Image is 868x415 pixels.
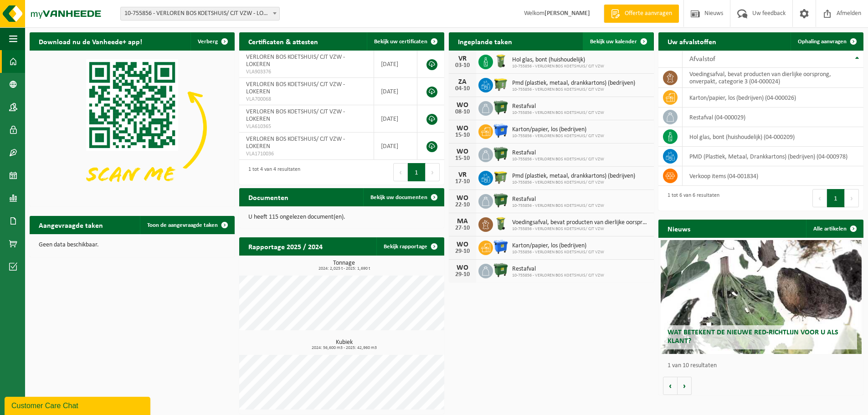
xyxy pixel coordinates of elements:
div: WO [453,102,472,109]
span: Afvalstof [689,56,715,63]
td: [DATE] [374,133,417,160]
span: Hol glas, bont (huishoudelijk) [512,56,604,64]
td: PMD (Plastiek, Metaal, Drankkartons) (bedrijven) (04-000978) [683,147,863,166]
td: karton/papier, los (bedrijven) (04-000026) [683,88,863,108]
a: Bekijk rapportage [376,237,443,256]
strong: [PERSON_NAME] [544,10,590,17]
h2: Download nu de Vanheede+ app! [30,32,151,50]
span: Ophaling aanvragen [798,39,847,45]
span: VLA903376 [246,68,367,76]
span: 10-755856 - VERLOREN BOS KOETSHUIS/ CJT VZW [512,157,604,162]
span: 10-755856 - VERLOREN BOS KOETSHUIS/ CJT VZW [512,203,604,209]
span: Wat betekent de nieuwe RED-richtlijn voor u als klant? [668,329,838,345]
p: Geen data beschikbaar. [39,242,226,248]
span: Toon de aangevraagde taken [147,222,218,228]
span: VLA700068 [246,96,367,103]
button: Previous [812,189,827,207]
button: Previous [393,163,408,181]
span: 10-755856 - VERLOREN BOS KOETSHUIS/ CJT VZW [512,64,604,69]
div: 17-10 [453,179,472,185]
div: VR [453,55,472,62]
div: 1 tot 4 van 4 resultaten [244,162,300,182]
h2: Ingeplande taken [449,32,521,50]
div: 03-10 [453,62,472,69]
a: Ophaling aanvragen [791,32,863,51]
span: 10-755856 - VERLOREN BOS KOETSHUIS/ CJT VZW [512,226,649,232]
span: VERLOREN BOS KOETSHUIS/ CJT VZW - LOKEREN [246,136,345,150]
div: VR [453,171,472,179]
span: VLA610365 [246,123,367,130]
td: hol glas, bont (huishoudelijk) (04-000209) [683,127,863,147]
a: Offerte aanvragen [604,5,679,23]
td: verkoop items (04-001834) [683,166,863,186]
h2: Documenten [239,188,298,206]
iframe: chat widget [5,395,152,415]
div: 27-10 [453,225,472,231]
h2: Certificaten & attesten [239,32,327,50]
div: WO [453,195,472,202]
div: 29-10 [453,248,472,255]
span: VLA1710036 [246,150,367,158]
img: WB-0140-HPE-GN-50 [493,53,508,69]
div: 29-10 [453,272,472,278]
a: Bekijk uw certificaten [367,32,443,51]
span: 10-755856 - VERLOREN BOS KOETSHUIS/ CJT VZW [512,180,635,185]
span: 2024: 2,025 t - 2025: 1,690 t [244,266,444,271]
div: 15-10 [453,132,472,138]
p: U heeft 115 ongelezen document(en). [248,214,435,220]
span: 10-755856 - VERLOREN BOS KOETSHUIS/ CJT VZW - LOKEREN [120,7,280,20]
span: Bekijk uw certificaten [374,39,427,45]
h2: Rapportage 2025 / 2024 [239,237,332,255]
span: Bekijk uw kalender [590,39,637,45]
div: WO [453,125,472,132]
div: WO [453,148,472,155]
h3: Kubiek [244,339,444,350]
span: Karton/papier, los (bedrijven) [512,126,604,133]
button: Volgende [678,377,692,395]
span: Pmd (plastiek, metaal, drankkartons) (bedrijven) [512,80,635,87]
span: 10-755856 - VERLOREN BOS KOETSHUIS/ CJT VZW [512,273,604,278]
span: Restafval [512,103,604,110]
span: Restafval [512,149,604,157]
img: WB-1100-HPE-GN-01 [493,100,508,115]
div: MA [453,218,472,225]
div: 15-10 [453,155,472,162]
a: Bekijk uw kalender [583,32,653,51]
img: Download de VHEPlus App [30,51,235,205]
td: voedingsafval, bevat producten van dierlijke oorsprong, onverpakt, categorie 3 (04-000024) [683,68,863,88]
div: ZA [453,78,472,86]
div: WO [453,264,472,272]
div: 04-10 [453,86,472,92]
div: 1 tot 6 van 6 resultaten [663,188,719,208]
span: Restafval [512,196,604,203]
a: Bekijk uw documenten [363,188,443,206]
div: 22-10 [453,202,472,208]
p: 1 van 10 resultaten [668,363,859,369]
span: Karton/papier, los (bedrijven) [512,242,604,250]
span: 10-755856 - VERLOREN BOS KOETSHUIS/ CJT VZW [512,250,604,255]
button: Vorige [663,377,678,395]
span: Verberg [198,39,218,45]
img: WB-0140-HPE-GN-50 [493,216,508,231]
button: 1 [827,189,845,207]
img: WB-1100-HPE-GN-50 [493,77,508,92]
button: Verberg [190,32,234,51]
span: 10-755856 - VERLOREN BOS KOETSHUIS/ CJT VZW [512,133,604,139]
button: Next [845,189,859,207]
span: Offerte aanvragen [622,9,674,18]
img: WB-1100-HPE-GN-01 [493,262,508,278]
button: 1 [408,163,426,181]
span: 10-755856 - VERLOREN BOS KOETSHUIS/ CJT VZW [512,87,635,92]
img: WB-1100-HPE-BE-01 [493,123,508,138]
img: WB-1100-HPE-GN-01 [493,193,508,208]
a: Alle artikelen [806,220,863,238]
td: [DATE] [374,105,417,133]
span: VERLOREN BOS KOETSHUIS/ CJT VZW - LOKEREN [246,54,345,68]
div: 08-10 [453,109,472,115]
img: WB-1100-HPE-BE-01 [493,239,508,255]
button: Next [426,163,440,181]
span: VERLOREN BOS KOETSHUIS/ CJT VZW - LOKEREN [246,108,345,123]
td: [DATE] [374,78,417,105]
h2: Nieuws [658,220,699,237]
